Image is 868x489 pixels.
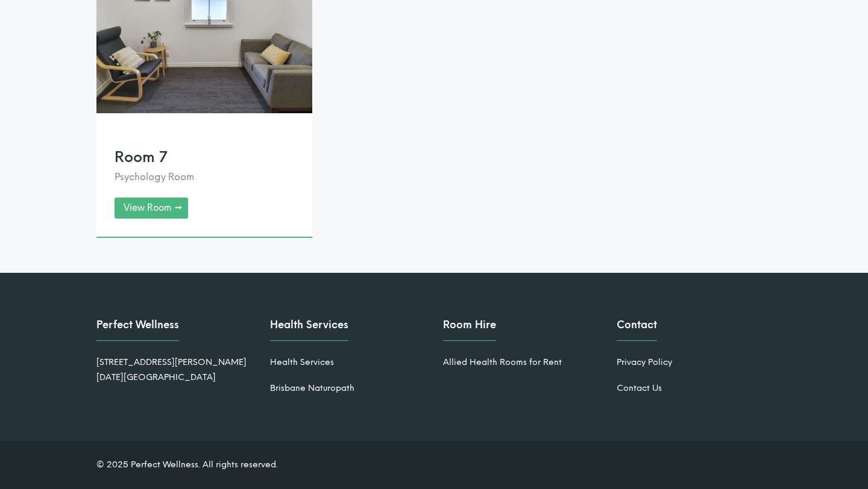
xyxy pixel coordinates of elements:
h3: Perfect Wellness [96,319,179,341]
div: [STREET_ADDRESS][PERSON_NAME] [DATE][GEOGRAPHIC_DATA] [96,355,252,385]
h3: Room Hire [443,319,496,341]
a: Health Services [270,357,334,367]
a: Allied Health Rooms for Rent [443,357,562,367]
a: Privacy Policy [617,357,672,367]
h3: Contact [617,319,657,341]
a: Brisbane Naturopath [270,383,354,393]
h3: Health Services [270,319,348,341]
a: Contact Us [617,383,662,393]
p: © 2025 Perfect Wellness. All rights reserved. [96,458,425,473]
